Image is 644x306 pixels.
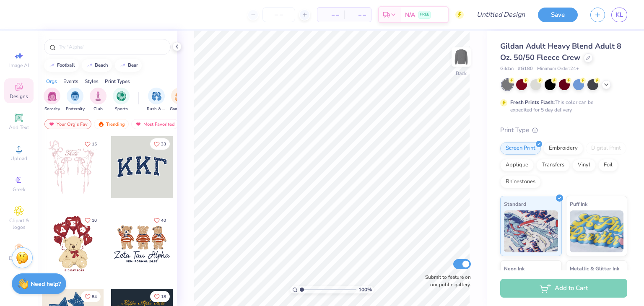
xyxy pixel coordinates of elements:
button: bear [115,59,142,72]
img: Standard [504,210,558,252]
span: Decorate [9,255,29,262]
img: Rush & Bid Image [152,91,161,101]
span: Designs [10,93,28,100]
span: Metallic & Glitter Ink [570,264,619,273]
button: football [44,59,79,72]
span: Upload [10,155,27,162]
span: Gildan [500,65,514,73]
img: trend_line.gif [49,63,55,68]
span: Rush & Bid [147,106,166,112]
div: filter for Rush & Bid [147,88,166,112]
span: Sports [115,106,128,112]
div: football [57,63,75,67]
div: filter for Fraternity [66,88,85,112]
span: Game Day [170,106,189,112]
span: 100 % [358,286,372,293]
span: Clipart & logos [4,217,34,231]
span: – – [349,10,366,19]
span: 15 [92,142,97,146]
span: 33 [161,142,166,146]
button: filter button [147,88,166,112]
div: Styles [85,78,99,85]
span: # G180 [518,65,533,73]
button: filter button [90,88,106,112]
span: KL [615,10,623,20]
span: Standard [504,200,526,208]
div: Your Org's Fav [44,119,91,129]
button: Like [81,138,101,150]
div: beach [95,63,108,67]
span: 40 [161,218,166,223]
input: Untitled Design [470,6,532,23]
button: Like [150,291,170,302]
span: Minimum Order: 24 + [537,65,579,73]
img: Back [453,49,470,65]
span: FREE [420,12,429,18]
button: Like [81,215,101,226]
img: most_fav.gif [135,121,142,127]
span: Neon Ink [504,264,525,273]
div: filter for Game Day [170,88,189,112]
div: filter for Club [90,88,106,112]
img: Game Day Image [175,91,184,101]
button: Like [81,291,101,302]
img: Sorority Image [47,91,57,101]
span: Fraternity [66,106,85,112]
div: Orgs [46,78,57,85]
span: Sorority [44,106,60,112]
button: filter button [66,88,85,112]
div: Embroidery [543,142,583,155]
strong: Fresh Prints Flash: [510,99,555,106]
img: Sports Image [117,91,126,101]
div: Screen Print [500,142,541,155]
div: Trending [94,119,129,129]
div: Events [63,78,78,85]
span: Club [93,106,103,112]
span: Add Text [9,124,29,131]
div: bear [128,63,138,67]
img: Fraternity Image [70,91,80,101]
div: Print Types [105,78,130,85]
span: Image AI [9,62,29,69]
span: Gildan Adult Heavy Blend Adult 8 Oz. 50/50 Fleece Crew [500,41,621,62]
button: beach [82,59,112,72]
input: Try "Alpha" [58,43,165,51]
button: Like [150,215,170,226]
button: filter button [170,88,189,112]
div: filter for Sorority [44,88,60,112]
div: Back [456,70,467,77]
img: most_fav.gif [48,121,55,127]
button: Save [538,8,578,22]
img: trending.gif [98,121,104,127]
div: Transfers [536,159,570,171]
input: – – [262,7,295,22]
span: Puff Ink [570,200,587,208]
span: 18 [161,295,166,299]
img: Club Image [93,91,103,101]
span: 10 [92,218,97,223]
span: Greek [13,186,26,193]
span: 84 [92,295,97,299]
div: Digital Print [586,142,626,155]
span: – – [322,10,339,19]
div: Print Type [500,125,627,135]
strong: Need help? [31,280,61,288]
label: Submit to feature on our public gallery. [421,273,471,288]
img: trend_line.gif [86,63,93,68]
img: Puff Ink [570,210,624,252]
div: Vinyl [572,159,596,171]
img: trend_line.gif [119,63,126,68]
div: filter for Sports [113,88,130,112]
a: KL [611,8,627,22]
button: Like [150,138,170,150]
button: filter button [113,88,130,112]
div: Most Favorited [131,119,179,129]
div: Foil [598,159,618,171]
div: Rhinestones [500,176,541,188]
button: filter button [44,88,60,112]
div: This color can be expedited for 5 day delivery. [510,99,613,114]
span: N/A [405,10,415,19]
div: Applique [500,159,534,171]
